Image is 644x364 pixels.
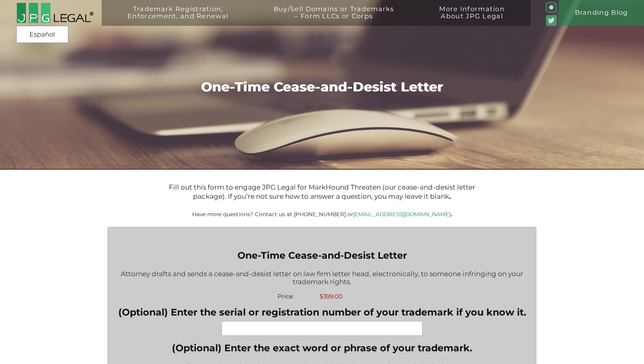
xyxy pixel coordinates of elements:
a: Español [19,27,66,42]
input: One-Time Cease-and-Desist Letter Price [295,292,367,300]
a: Buy/Sell Domains or Trademarks– Form LLCs or Corps [254,6,413,31]
img: glyph-logo_May2016-green3-90.png [546,2,557,13]
a: More InformationAbout JPG Legal [420,6,524,31]
b: . [451,211,452,217]
label: One-Time Cease-and-Desist Letter [114,250,530,261]
img: 2016-logo-black-letters-3-r.png [16,2,94,23]
p: Fill out this form to engage JPG Legal for MarkHound Threaten (our cease-and-desist letter packag... [168,183,477,201]
label: Price: [278,292,294,300]
label: (Optional) Enter the exact word or phrase of your trademark. [172,342,472,354]
img: Twitter_Social_Icon_Rounded_Square_Color-mid-green3-90.png [546,15,557,26]
label: (Optional) Enter the serial or registration number of your trademark if you know it. [118,306,526,318]
small: Have more questions? Contact us at [PHONE_NUMBER] or [192,211,452,217]
a: [EMAIL_ADDRESS][DOMAIN_NAME] [353,211,451,217]
a: Trademark Registration,Enforcement, and Renewal [108,6,247,31]
b: . [449,192,451,200]
div: Attorney drafts and sends a cease-and-desist letter on law firm letter head, electronically, to s... [114,265,530,292]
